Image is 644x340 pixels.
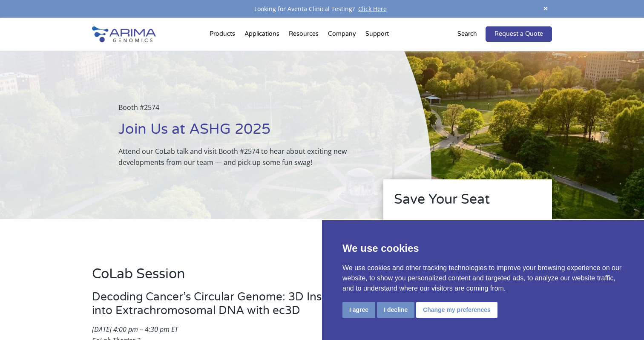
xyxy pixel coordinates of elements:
h1: Join Us at ASHG 2025 [118,120,389,146]
p: Attend our CoLab talk and visit Booth #2574 to hear about exciting new developments from our team... [118,146,389,168]
p: Booth #2574 [118,102,389,120]
p: We use cookies [342,241,624,256]
div: Looking for Aventa Clinical Testing? [92,3,552,14]
h2: Save Your Seat [394,190,541,216]
button: I decline [377,302,414,318]
p: We use cookies and other tracking technologies to improve your browsing experience on our website... [342,263,624,294]
button: Change my preferences [416,302,497,318]
h3: Decoding Cancer’s Circular Genome: 3D Insights into Extrachromosomal DNA with ec3D [92,290,358,324]
img: Arima-Genomics-logo [92,26,156,42]
button: I agree [342,302,375,318]
a: Request a Quote [486,26,552,42]
h2: CoLab Session [92,265,358,290]
a: Click Here [355,5,390,13]
em: [DATE] 4:00 pm – 4:30 pm ET [92,325,178,334]
p: Search [457,29,477,40]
